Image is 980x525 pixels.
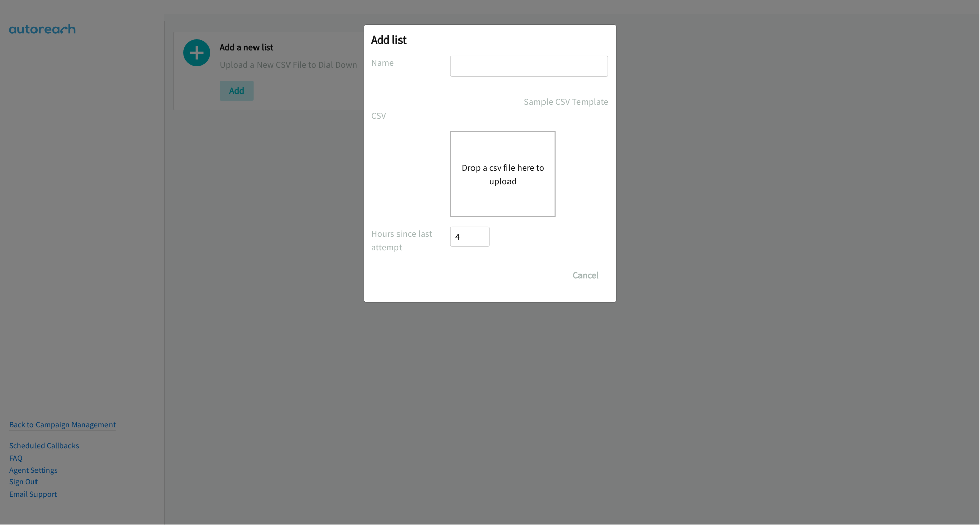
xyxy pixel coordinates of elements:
h2: Add list [372,32,609,47]
a: Sample CSV Template [524,95,609,108]
button: Cancel [564,265,609,285]
button: Drop a csv file here to upload [461,161,545,188]
label: Name [372,56,451,69]
label: Hours since last attempt [372,227,451,254]
label: CSV [372,108,451,122]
